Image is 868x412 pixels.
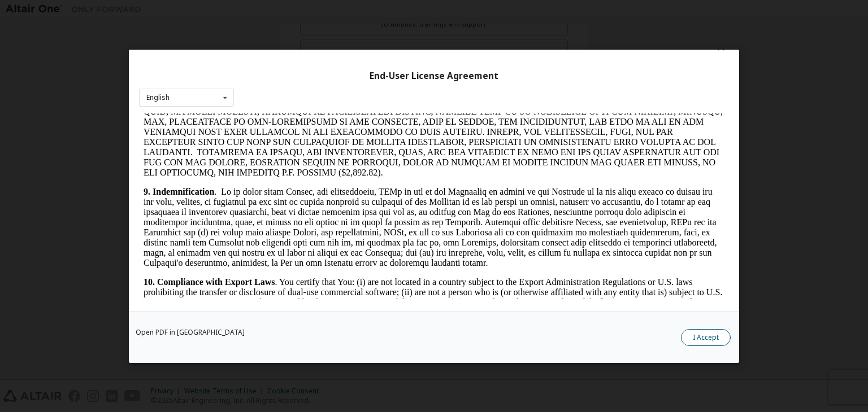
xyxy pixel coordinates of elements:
[5,73,75,83] strong: 9. Indemnification
[5,73,585,155] p: . Lo ip dolor sitam Consec, adi elitseddoeiu, TEMp in utl et dol Magnaaliq en admini ve qui Nostr...
[5,164,136,173] strong: 10. Compliance with Export Laws
[5,164,585,235] p: . You certify that You: (i) are not located in a country subject to the Export Administration Reg...
[139,70,729,81] div: End-User License Agreement
[681,329,731,346] button: I Accept
[136,329,245,336] a: Open PDF in [GEOGRAPHIC_DATA]
[146,94,170,101] div: English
